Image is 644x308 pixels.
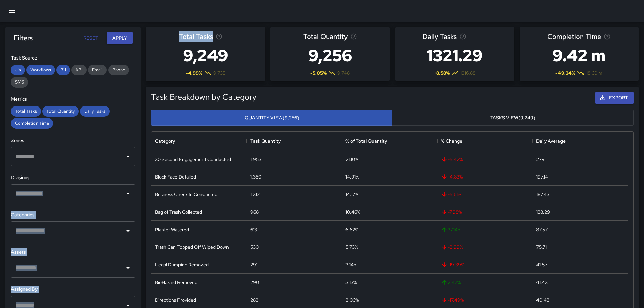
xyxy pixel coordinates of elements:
h6: Zones [11,137,135,144]
div: 311 [56,65,70,75]
span: Email [88,67,107,73]
span: 9,748 [337,70,350,76]
div: Email [88,65,107,75]
span: -17.49 % [441,297,464,303]
span: SMS [11,79,28,85]
div: Task Quantity [250,132,281,150]
div: Directions Provided [155,297,196,303]
button: Reset [80,32,101,44]
h6: Task Source [11,54,135,62]
h6: Assets [11,248,135,256]
span: Daily Tasks [423,31,457,42]
div: 1,380 [250,173,261,180]
div: 197.14 [536,173,548,180]
div: 41.57 [536,261,547,268]
svg: Average time taken to complete tasks in the selected period, compared to the previous period. [604,33,611,40]
div: % of Total Quantity [342,132,437,150]
div: 290 [250,279,259,286]
span: Completion Time [547,31,601,42]
span: 2.47 % [441,279,461,286]
span: -3.99 % [441,244,463,251]
div: 283 [250,297,258,303]
div: Category [155,132,175,150]
div: Jia [11,65,25,75]
div: Workflows [26,65,55,75]
div: Daily Average [536,132,566,150]
div: Illegal Dumping Removed [155,261,209,268]
div: Trash Can Topped Off Wiped Down [155,244,229,251]
span: Completion Time [11,120,53,126]
div: Completion Time [11,118,53,129]
div: 3.14% [345,261,357,268]
button: Open [123,189,133,198]
span: Daily Tasks [80,108,110,114]
h6: Categories [11,211,135,219]
div: 6.62% [345,226,358,233]
h6: Assigned By [11,286,135,293]
div: Bag of Trash Collected [155,209,202,215]
svg: Total number of tasks in the selected period, compared to the previous period. [216,33,222,40]
div: Business Check In Conducted [155,191,217,198]
div: % Change [441,132,462,150]
div: Category [151,132,247,150]
div: % of Total Quantity [345,132,387,150]
button: Quantity View(9,256) [151,110,392,126]
div: Task Quantity [247,132,342,150]
span: -5.61 % [441,191,461,198]
button: Apply [107,32,133,44]
div: BioHazard Removed [155,279,197,286]
h3: 9.42 m [547,42,611,69]
div: 5.73% [345,244,358,251]
span: -4.83 % [441,173,463,180]
button: Open [123,263,133,273]
button: Open [123,152,133,161]
div: API [71,65,87,75]
span: Total Tasks [11,108,41,114]
span: 1216.88 [460,70,475,76]
div: 40.43 [536,297,549,303]
div: 279 [536,156,545,163]
span: Total Quantity [42,108,79,114]
div: 3.06% [345,297,359,303]
div: 10.46% [345,209,360,215]
h3: 9,249 [179,42,232,69]
span: 18.60 m [586,70,602,76]
div: 1,312 [250,191,260,198]
button: Export [595,92,634,104]
div: 1,953 [250,156,261,163]
div: SMS [11,77,28,88]
div: Total Tasks [11,106,41,117]
span: Phone [108,67,129,73]
div: 291 [250,261,257,268]
h6: Filters [14,32,33,43]
div: 530 [250,244,259,251]
button: Open [123,226,133,236]
span: Total Quantity [303,31,348,42]
div: 87.57 [536,226,548,233]
span: -5.05 % [310,70,327,76]
div: 21.10% [345,156,358,163]
button: Tasks View(9,249) [392,110,634,126]
h5: Task Breakdown by Category [151,92,256,102]
span: -4.99 % [186,70,202,76]
span: 311 [56,67,70,73]
div: Block Face Detailed [155,173,196,180]
div: 138.29 [536,209,550,215]
h6: Metrics [11,96,135,103]
h3: 1321.29 [423,42,487,69]
div: Planter Watered [155,226,189,233]
div: 968 [250,209,259,215]
div: Daily Average [533,132,628,150]
span: -5.42 % [441,156,463,163]
h3: 9,256 [303,42,357,69]
span: API [71,67,87,73]
span: -49.34 % [555,70,575,76]
div: 613 [250,226,257,233]
div: Phone [108,65,129,75]
span: Workflows [26,67,55,73]
div: 14.17% [345,191,358,198]
span: Total Tasks [179,31,213,42]
span: Jia [11,67,25,73]
span: + 8.58 % [434,70,450,76]
span: 37.14 % [441,226,461,233]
